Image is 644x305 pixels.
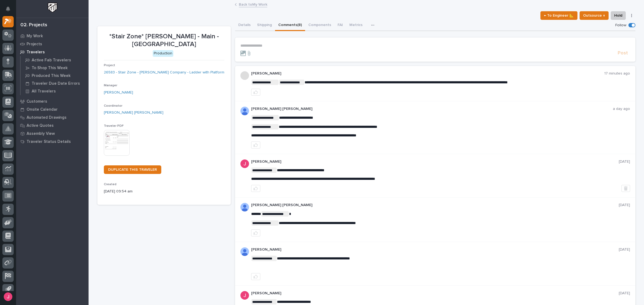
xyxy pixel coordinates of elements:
a: Automated Drawings [16,113,89,121]
span: Created [104,183,116,186]
button: like this post [251,273,260,280]
span: Coordinator [104,104,122,107]
button: Details [235,20,254,31]
a: Onsite Calendar [16,105,89,113]
p: Onsite Calendar [27,107,58,112]
a: All Travelers [21,87,89,95]
a: Projects [16,40,89,48]
p: To Shop This Week [32,66,68,70]
span: Traveler PDF [104,124,124,128]
span: Manager [104,84,117,87]
a: Traveler Due Date Errors [21,80,89,87]
img: ACg8ocI-SXp0KwvcdjE4ZoRMyLsZRSgZqnEZt9q_hAaElEsh-D-asw=s96-c [240,291,249,300]
button: Metrics [346,20,366,31]
a: My Work [16,32,89,40]
p: 17 minutes ago [604,71,630,76]
p: [DATE] [619,291,630,296]
a: [PERSON_NAME] [104,90,133,95]
a: Customers [16,97,89,105]
a: Assembly View [16,129,89,137]
p: [DATE] [619,247,630,252]
p: [PERSON_NAME] [251,71,604,76]
button: Comments (8) [275,20,305,31]
button: Outsource ↑ [580,11,609,20]
a: To Shop This Week [21,64,89,72]
a: 26583 - Stair Zone - [PERSON_NAME] Company - Ladder with Platform [104,70,224,75]
p: a day ago [613,107,630,111]
a: [PERSON_NAME] [PERSON_NAME] [104,110,163,116]
span: ← To Engineer 📐 [544,12,574,19]
p: [DATE] 09:54 am [104,189,224,194]
p: [PERSON_NAME] [251,291,619,296]
div: 02. Projects [20,22,47,28]
span: Project [104,64,115,67]
p: Follow [615,23,626,28]
img: AD_cMMRcK_lR-hunIWE1GUPcUjzJ19X9Uk7D-9skk6qMORDJB_ZroAFOMmnE07bDdh4EHUMJPuIZ72TfOWJm2e1TqCAEecOOP... [240,203,249,211]
button: Delete post [621,185,630,192]
p: Automated Drawings [27,115,67,120]
div: Notifications [7,6,14,15]
a: Active Fab Travelers [21,56,89,64]
button: like this post [251,229,260,236]
p: [PERSON_NAME] [251,159,619,164]
p: Active Quotes [27,123,54,128]
p: Traveler Status Details [27,139,71,144]
button: like this post [251,89,260,96]
span: Post [618,50,628,56]
p: Customers [27,99,47,104]
a: Traveler Status Details [16,137,89,146]
button: Components [305,20,334,31]
p: Projects [27,42,42,47]
span: DUPLICATE THIS TRAVELER [108,168,157,172]
p: Produced This Week [32,73,71,78]
a: Active Quotes [16,121,89,129]
a: Back toMy Work [239,1,267,7]
button: like this post [251,185,260,192]
p: [PERSON_NAME] [PERSON_NAME] [251,203,619,207]
button: users-avatar [2,291,14,302]
span: Hold [614,12,622,19]
button: like this post [251,142,260,148]
p: Traveler Due Date Errors [32,81,80,86]
a: Travelers [16,48,89,56]
p: All Travelers [32,89,56,94]
img: Workspace Logo [47,3,57,13]
button: Notifications [2,3,14,14]
p: *Stair Zone* [PERSON_NAME] - Main - [GEOGRAPHIC_DATA] [104,33,224,48]
p: My Work [27,34,43,39]
p: [DATE] [619,203,630,207]
button: Hold [611,11,626,20]
button: Shipping [254,20,275,31]
button: FAI [334,20,346,31]
span: Outsource ↑ [583,12,605,19]
div: Production [153,50,173,57]
button: ← To Engineer 📐 [540,11,577,20]
button: Post [616,50,630,56]
a: Produced This Week [21,72,89,79]
p: [DATE] [619,159,630,164]
img: ACg8ocI-SXp0KwvcdjE4ZoRMyLsZRSgZqnEZt9q_hAaElEsh-D-asw=s96-c [240,159,249,168]
p: Assembly View [27,131,55,136]
img: AOh14GhUnP333BqRmXh-vZ-TpYZQaFVsuOFmGre8SRZf2A=s96-c [240,247,249,256]
p: Active Fab Travelers [32,58,71,63]
img: AD_cMMRcK_lR-hunIWE1GUPcUjzJ19X9Uk7D-9skk6qMORDJB_ZroAFOMmnE07bDdh4EHUMJPuIZ72TfOWJm2e1TqCAEecOOP... [240,107,249,115]
a: DUPLICATE THIS TRAVELER [104,165,161,174]
p: [PERSON_NAME] [PERSON_NAME] [251,107,613,111]
p: [PERSON_NAME] [251,247,619,252]
p: Travelers [27,50,45,55]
